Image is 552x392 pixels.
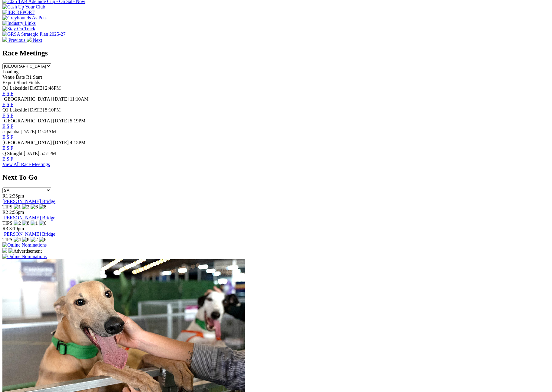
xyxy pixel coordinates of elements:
[2,10,35,15] img: IER REPORT
[70,118,86,123] span: 5:19PM
[14,237,21,242] img: 4
[9,193,24,198] span: 2:35pm
[39,221,46,226] img: 6
[2,173,550,181] h2: Next To Go
[28,85,44,91] span: [DATE]
[2,162,50,167] a: View All Race Meetings
[39,237,46,242] img: 6
[2,124,5,129] a: E
[2,102,5,107] a: E
[2,237,12,242] span: TIPS
[22,204,29,210] img: 2
[26,75,42,80] span: R1 Start
[2,199,55,204] a: [PERSON_NAME] Bridge
[14,204,21,210] img: 1
[11,124,13,129] a: F
[41,151,56,156] span: 5:51PM
[8,38,25,43] span: Previous
[2,210,8,215] span: R2
[11,113,13,118] a: F
[2,91,5,96] a: E
[27,37,31,42] img: chevron-right-pager-white.svg
[2,215,55,220] a: [PERSON_NAME] Bridge
[8,248,42,254] img: Advertisement
[2,145,5,151] a: E
[2,226,8,231] span: R3
[2,49,550,57] h2: Race Meetings
[11,91,13,96] a: F
[2,85,27,91] span: Q1 Lakeside
[31,221,38,226] img: 1
[2,38,27,43] a: Previous
[2,113,5,118] a: E
[7,113,9,118] a: S
[53,118,69,123] span: [DATE]
[14,221,21,226] img: 2
[9,210,24,215] span: 2:56pm
[11,156,13,161] a: F
[2,204,12,209] span: TIPS
[21,129,36,134] span: [DATE]
[31,204,38,210] img: 6
[2,156,5,161] a: E
[2,221,12,226] span: TIPS
[45,85,61,91] span: 2:48PM
[2,193,8,198] span: R1
[7,91,9,96] a: S
[2,254,47,259] img: Online Nominations
[2,15,47,21] img: Greyhounds As Pets
[28,107,44,112] span: [DATE]
[24,151,39,156] span: [DATE]
[2,75,15,80] span: Venue
[27,38,42,43] a: Next
[2,140,52,145] span: [GEOGRAPHIC_DATA]
[70,140,86,145] span: 4:15PM
[17,80,27,85] span: Short
[2,231,55,237] a: [PERSON_NAME] Bridge
[2,107,27,112] span: Q1 Lakeside
[7,102,9,107] a: S
[2,129,19,134] span: capalaba
[11,135,13,140] a: F
[7,145,9,151] a: S
[7,135,9,140] a: S
[22,237,29,242] img: 8
[2,242,47,248] img: Online Nominations
[2,80,15,85] span: Expert
[2,32,65,37] img: GRSA Strategic Plan 2025-27
[70,96,89,101] span: 11:10AM
[9,226,24,231] span: 3:19pm
[7,156,9,161] a: S
[28,80,40,85] span: Fields
[16,75,25,80] span: Date
[11,102,13,107] a: F
[2,248,7,253] img: 15187_Greyhounds_GreysPlayCentral_Resize_SA_WebsiteBanner_300x115_2025.jpg
[53,140,69,145] span: [DATE]
[38,129,56,134] span: 11:43AM
[11,145,13,151] a: F
[2,96,52,101] span: [GEOGRAPHIC_DATA]
[22,221,29,226] img: 8
[39,204,46,210] img: 8
[2,26,35,32] img: Stay On Track
[53,96,69,101] span: [DATE]
[31,237,38,242] img: 2
[2,118,52,123] span: [GEOGRAPHIC_DATA]
[2,151,22,156] span: Q Straight
[45,107,61,112] span: 5:10PM
[2,21,36,26] img: Industry Links
[2,4,45,10] img: Cash Up Your Club
[33,38,42,43] span: Next
[2,37,7,42] img: chevron-left-pager-white.svg
[2,69,22,74] span: Loading...
[7,124,9,129] a: S
[2,135,5,140] a: E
